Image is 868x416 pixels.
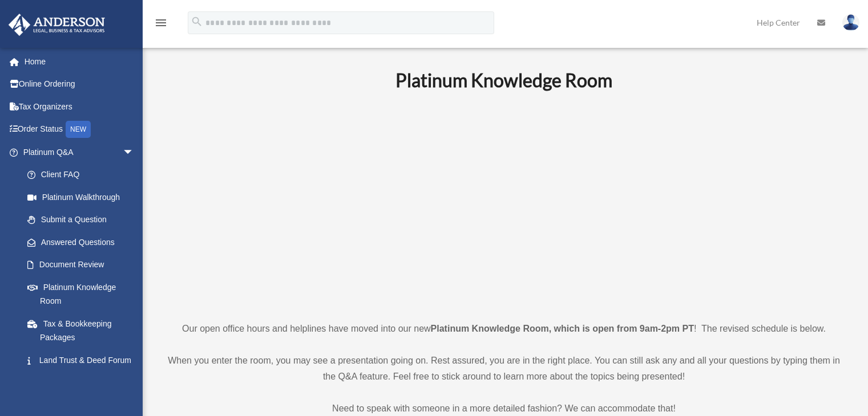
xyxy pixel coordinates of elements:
a: Client FAQ [16,164,151,186]
b: Platinum Knowledge Room [395,69,612,91]
a: Online Ordering [8,73,151,96]
img: User Pic [842,14,859,31]
p: Our open office hours and helplines have moved into our new ! The revised schedule is below. [163,321,845,337]
a: Answered Questions [16,231,151,254]
a: Order StatusNEW [8,118,151,141]
i: menu [154,16,168,30]
a: Tax & Bookkeeping Packages [16,312,151,349]
img: Anderson Advisors Platinum Portal [5,14,108,36]
strong: Platinum Knowledge Room, which is open from 9am-2pm PT [431,324,694,333]
a: Tax Organizers [8,95,151,118]
a: menu [154,20,168,30]
p: When you enter the room, you may see a presentation going on. Rest assured, you are in the right ... [163,353,845,385]
a: Home [8,50,151,73]
a: Submit a Question [16,209,151,231]
div: NEW [66,121,91,138]
a: Land Trust & Deed Forum [16,349,151,372]
a: Platinum Q&Aarrow_drop_down [8,141,151,164]
i: search [191,15,203,28]
span: arrow_drop_down [123,141,146,164]
a: Portal Feedback [16,372,151,394]
a: Document Review [16,254,151,276]
a: Platinum Knowledge Room [16,276,146,312]
iframe: 231110_Toby_KnowledgeRoom [333,107,675,300]
a: Platinum Walkthrough [16,186,151,209]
